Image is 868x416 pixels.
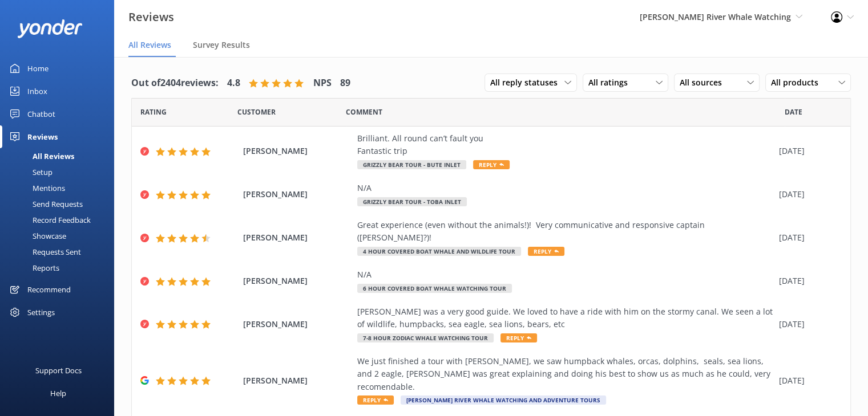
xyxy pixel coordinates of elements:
[237,107,276,117] span: Date
[340,76,350,91] h4: 89
[313,76,332,91] h4: NPS
[7,164,53,180] div: Setup
[7,212,114,228] a: Record Feedback
[7,148,74,164] div: All Reviews
[473,160,510,169] span: Reply
[243,318,352,331] span: [PERSON_NAME]
[27,103,55,125] div: Chatbot
[227,76,240,91] h4: 4.8
[779,275,836,287] div: [DATE]
[357,284,512,293] span: 6 Hour Covered Boat Whale Watching Tour
[7,180,65,196] div: Mentions
[357,132,773,158] div: Brilliant. All round can’t fault you Fantastic trip
[243,145,352,157] span: [PERSON_NAME]
[7,180,114,196] a: Mentions
[357,355,773,393] div: We just finished a tour with [PERSON_NAME], we saw humpback whales, orcas, dolphins, seals, sea l...
[7,244,81,260] div: Requests Sent
[357,268,773,281] div: N/A
[7,196,114,212] a: Send Requests
[7,164,114,180] a: Setup
[779,374,836,387] div: [DATE]
[528,247,564,256] span: Reply
[243,231,352,244] span: [PERSON_NAME]
[680,76,729,89] span: All sources
[401,395,606,405] span: [PERSON_NAME] River Whale Watching and Adventure Tours
[357,219,773,244] div: Great experience (even without the animals!)! Very communicative and responsive captain ([PERSON_...
[243,188,352,201] span: [PERSON_NAME]
[7,196,83,212] div: Send Requests
[785,107,802,117] span: Date
[346,107,382,117] span: Question
[7,260,114,276] a: Reports
[7,228,66,244] div: Showcase
[193,39,250,51] span: Survey Results
[140,107,167,117] span: Date
[243,275,352,287] span: [PERSON_NAME]
[131,76,219,91] h4: Out of 2404 reviews:
[27,278,71,301] div: Recommend
[490,76,564,89] span: All reply statuses
[357,182,773,194] div: N/A
[7,212,91,228] div: Record Feedback
[17,19,83,38] img: yonder-white-logo.png
[128,8,174,26] h3: Reviews
[357,395,394,405] span: Reply
[779,318,836,331] div: [DATE]
[7,148,114,164] a: All Reviews
[243,374,352,387] span: [PERSON_NAME]
[27,57,49,80] div: Home
[357,197,467,206] span: Grizzly Bear Tour - Toba Inlet
[7,228,114,244] a: Showcase
[357,160,466,169] span: Grizzly Bear Tour - Bute Inlet
[357,333,494,342] span: 7-8 Hour Zodiac Whale Watching Tour
[7,260,59,276] div: Reports
[779,231,836,244] div: [DATE]
[771,76,825,89] span: All products
[500,333,537,342] span: Reply
[779,188,836,201] div: [DATE]
[7,244,114,260] a: Requests Sent
[27,301,55,324] div: Settings
[27,80,47,103] div: Inbox
[50,382,66,405] div: Help
[640,11,791,22] span: [PERSON_NAME] River Whale Watching
[357,247,521,256] span: 4 Hour Covered Boat Whale and Wildlife Tour
[588,76,635,89] span: All ratings
[27,125,58,148] div: Reviews
[779,145,836,157] div: [DATE]
[35,359,82,382] div: Support Docs
[357,305,773,331] div: [PERSON_NAME] was a very good guide. We loved to have a ride with him on the stormy canal. We see...
[128,39,171,51] span: All Reviews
